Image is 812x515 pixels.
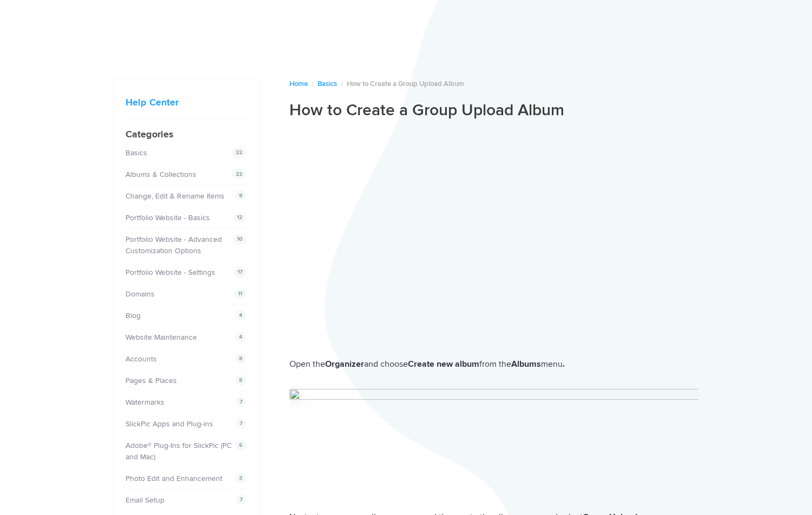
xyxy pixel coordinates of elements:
[563,359,565,369] strong: .
[126,96,179,108] a: Help Center
[126,398,164,407] a: Watermarks
[236,418,246,429] span: 7
[325,359,364,369] strong: Organizer
[511,359,541,369] strong: Albums
[232,147,246,158] span: 22
[126,192,225,201] a: Change, Edit & Rename Items
[126,268,215,277] a: Portfolio Website - Settings
[232,169,246,180] span: 22
[236,397,246,407] span: 7
[347,80,464,88] span: How to Create a Group Upload Album
[126,148,147,157] a: Basics
[235,473,246,484] span: 3
[126,170,196,179] a: Albums & Collections
[235,310,246,321] span: 4
[289,357,698,372] p: Open the and choose from the menu
[126,235,222,255] a: Portfolio Website - Advanced Customization Options
[235,332,246,342] span: 4
[126,496,164,505] a: Email Setup
[126,311,141,320] a: Blog
[235,440,246,451] span: 6
[318,80,337,88] a: Basics
[126,333,197,342] a: Website Maintenance
[289,129,698,342] iframe: 37 How To Create a Group Upload Album
[235,375,246,386] span: 8
[234,288,246,299] span: 11
[126,441,232,461] a: Adobe® Plug-Ins for SlickPic (PC and Mac)
[408,359,479,369] strong: Create new album
[126,213,210,222] a: Portfolio Website - Basics
[233,212,246,223] span: 12
[341,80,343,88] span: /
[126,289,155,299] a: Domains
[126,419,213,428] a: SlickPic Apps and Plug-ins
[126,354,157,364] a: Accounts
[233,234,246,245] span: 10
[289,80,308,88] a: Home
[126,376,177,385] a: Pages & Places
[289,100,698,121] h1: How to Create a Group Upload Album
[126,127,249,142] h4: Categories
[234,267,246,278] span: 17
[235,190,246,201] span: 9
[236,494,246,505] span: 7
[235,353,246,364] span: 8
[312,80,314,88] span: /
[126,474,222,483] a: Photo Edit and Enhancement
